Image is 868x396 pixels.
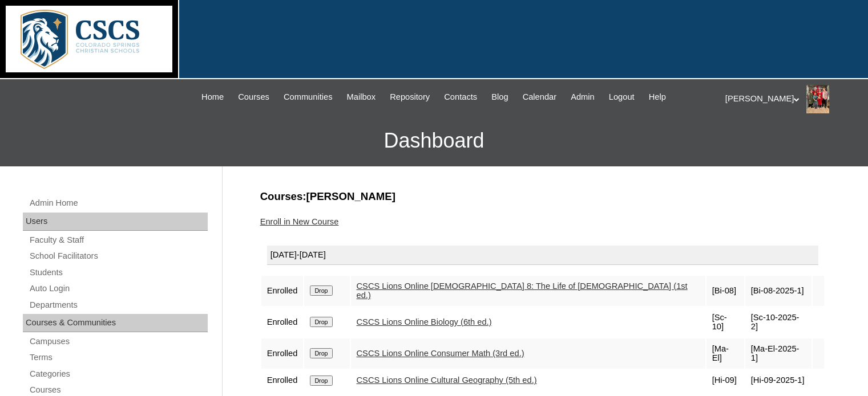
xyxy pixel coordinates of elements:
img: Stephanie Phillips [806,85,829,113]
a: Home [196,91,229,104]
a: Courses [232,91,275,104]
span: Admin [571,91,595,104]
span: Courses [238,91,269,104]
div: Users [23,213,208,231]
div: [PERSON_NAME] [725,85,857,113]
a: Help [643,91,672,104]
span: Home [201,91,224,104]
td: [Ma-El] [706,338,744,369]
span: Mailbox [347,91,376,104]
input: Drop [310,348,332,358]
a: Faculty & Staff [29,233,208,247]
a: Auto Login [29,281,208,296]
a: CSCS Lions Online Cultural Geography (5th ed.) [357,375,537,385]
a: Enroll in New Course [260,217,339,226]
td: [Sc-10-2025-2] [745,307,812,337]
a: Blog [486,91,514,104]
td: [Bi-08] [706,276,744,306]
td: Enrolled [261,276,304,306]
a: Campuses [29,334,208,349]
td: [Sc-10] [706,307,744,337]
td: [Bi-08-2025-1] [745,276,812,306]
input: Drop [310,317,332,327]
a: CSCS Lions Online [DEMOGRAPHIC_DATA] 8: The Life of [DEMOGRAPHIC_DATA] (1st ed.) [357,281,688,300]
a: Categories [29,367,208,381]
td: [Ma-El-2025-1] [745,338,812,369]
div: Courses & Communities [23,314,208,332]
a: CSCS Lions Online Biology (6th ed.) [357,317,492,326]
a: Terms [29,350,208,365]
a: Mailbox [341,91,382,104]
a: Logout [603,91,640,104]
td: [Hi-09-2025-1] [745,370,812,391]
a: Calendar [517,91,562,104]
span: Logout [609,91,635,104]
input: Drop [310,285,332,296]
td: Enrolled [261,370,304,391]
h3: Dashboard [6,115,862,166]
a: Departments [29,298,208,312]
span: Repository [390,91,430,104]
span: Contacts [444,91,477,104]
a: CSCS Lions Online Consumer Math (3rd ed.) [357,349,524,358]
span: Blog [491,91,508,104]
a: School Facilitators [29,249,208,263]
h3: Courses:[PERSON_NAME] [260,189,825,204]
div: [DATE]-[DATE] [267,246,818,265]
span: Calendar [523,91,556,104]
a: Communities [278,91,338,104]
a: Admin [565,91,600,104]
a: Repository [384,91,435,104]
td: Enrolled [261,338,304,369]
td: [Hi-09] [706,370,744,391]
span: Communities [284,91,333,104]
a: Admin Home [29,196,208,210]
span: Help [649,91,666,104]
a: Contacts [438,91,483,104]
a: Students [29,266,208,280]
td: Enrolled [261,307,304,337]
input: Drop [310,375,332,386]
img: logo-white.png [6,6,172,72]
